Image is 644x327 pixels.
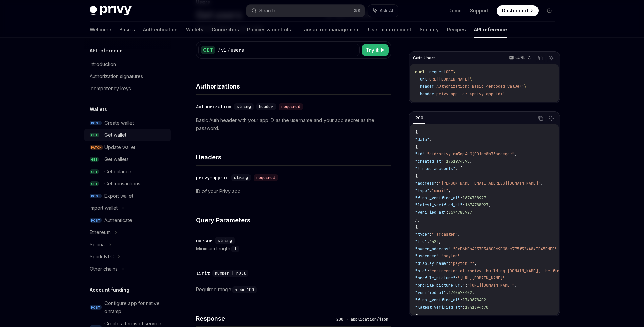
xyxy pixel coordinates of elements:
[415,210,446,215] span: "verified_at"
[218,238,232,243] span: string
[90,105,107,114] h5: Wallets
[246,5,365,17] button: Search...⌘K
[90,228,111,236] div: Ethereum
[432,188,448,193] span: "email"
[439,239,441,244] span: ,
[104,216,132,224] div: Authenticate
[460,297,462,303] span: :
[415,253,439,259] span: "username"
[415,69,425,75] span: curl
[446,69,453,75] span: GET
[547,54,556,62] button: Ask AI
[90,121,102,126] span: POST
[415,166,455,171] span: "linked_accounts"
[90,84,131,93] div: Idempotency keys
[218,47,220,53] div: /
[415,91,434,97] span: --header
[415,77,427,82] span: --url
[427,268,429,274] span: :
[84,70,171,82] a: Authorization signatures
[84,214,171,226] a: POSTAuthenticate
[237,104,251,109] span: string
[90,305,102,310] span: POST
[90,133,99,138] span: GET
[90,194,102,199] span: POST
[427,239,429,244] span: :
[84,141,171,153] a: PATCHUpdate wallet
[196,82,391,91] h4: Authorizations
[536,54,545,62] button: Copy the contents from the code block
[143,22,178,38] a: Authentication
[415,232,429,237] span: "type"
[474,22,507,38] a: API reference
[415,84,434,89] span: --header
[536,114,545,123] button: Copy the contents from the code block
[334,316,391,323] div: 200 - application/json
[196,314,334,323] h4: Response
[415,173,418,179] span: {
[415,144,418,150] span: {
[474,261,477,266] span: ,
[429,232,432,237] span: :
[415,137,429,142] span: "data"
[413,55,436,61] span: Gets Users
[90,286,129,294] h5: Account funding
[259,7,278,15] div: Search...
[231,246,239,252] code: 1
[415,268,427,274] span: "bio"
[90,253,114,261] div: Spark BTC
[196,187,391,195] p: ID of your Privy app.
[470,7,488,14] a: Support
[362,44,389,56] button: Try it
[439,253,441,259] span: :
[196,285,391,294] div: Required range:
[104,192,133,200] div: Export wallet
[541,181,543,186] span: ,
[415,217,420,223] span: },
[196,153,391,162] h4: Headers
[444,159,446,164] span: :
[90,241,105,249] div: Solana
[215,271,246,276] span: number | null
[84,166,171,178] a: GETGet balance
[84,117,171,129] a: POSTCreate wallet
[448,7,462,14] a: Demo
[429,239,439,244] span: 4423
[462,195,486,201] span: 1674788927
[446,159,470,164] span: 1731974895
[104,180,140,188] div: Get transactions
[196,237,212,244] div: cursor
[368,22,411,38] a: User management
[90,218,102,223] span: POST
[497,5,539,16] a: Dashboard
[462,305,465,310] span: :
[465,305,488,310] span: 1741194370
[90,169,99,174] span: GET
[448,210,472,215] span: 1674788927
[279,103,303,110] div: required
[90,265,118,273] div: Other chains
[451,261,474,266] span: "payton ↑"
[90,72,143,80] div: Authorization signatures
[413,114,425,122] div: 200
[486,195,488,201] span: ,
[524,84,526,89] span: \
[470,77,472,82] span: \
[420,22,439,38] a: Security
[465,202,488,208] span: 1674788927
[467,283,515,288] span: "[URL][DOMAIN_NAME]"
[544,5,555,16] button: Toggle dark mode
[515,283,517,288] span: ,
[415,305,462,310] span: "latest_verified_at"
[415,239,427,244] span: "fid"
[462,297,486,303] span: 1740678402
[453,69,455,75] span: \
[415,297,460,303] span: "first_verified_at"
[415,275,455,281] span: "profile_picture"
[84,190,171,202] a: POSTExport wallet
[432,232,458,237] span: "farcaster"
[90,204,118,212] div: Import wallet
[415,261,448,266] span: "display_name"
[505,275,507,281] span: ,
[415,129,418,135] span: {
